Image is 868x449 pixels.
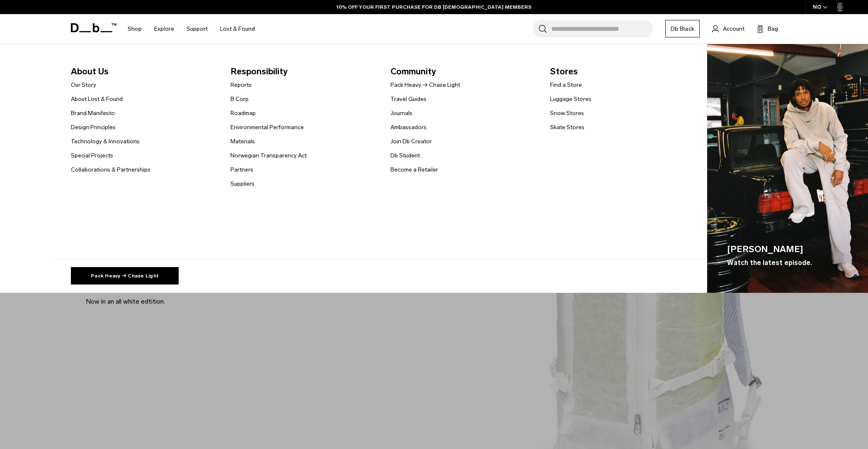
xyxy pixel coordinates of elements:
span: Responsibility [230,65,377,78]
span: Bag [768,25,778,33]
button: Bag [757,24,778,34]
span: Stores [550,65,696,78]
a: Shop [128,14,142,44]
nav: Main Navigation [121,14,261,44]
a: Support [187,14,208,44]
a: Db Black [665,20,700,37]
a: Special Projects [71,151,113,160]
a: [PERSON_NAME] Watch the latest episode. Db [707,44,868,293]
a: 10% OFF YOUR FIRST PURCHASE FOR DB [DEMOGRAPHIC_DATA] MEMBERS [337,3,531,11]
span: [PERSON_NAME] [727,243,812,256]
a: Join Db Creator [390,137,432,146]
img: Db [707,44,868,293]
a: Reports [230,81,252,89]
a: Travel Guides [390,95,427,103]
a: Skate Stores [550,123,584,132]
a: Luggage Stores [550,95,592,103]
a: B Corp [230,95,249,103]
a: Db Student [390,151,420,160]
a: Pack Heavy → Chase Light [390,81,460,89]
a: Snow Stores [550,109,584,118]
a: Pack Heavy → Chase Light [71,267,179,285]
a: About Lost & Found [71,95,123,103]
a: Account [712,24,744,34]
a: Technology & Innovations [71,137,140,146]
a: Find a Store [550,81,582,89]
a: Design Principles [71,123,116,132]
span: Watch the latest episode. [727,258,812,268]
span: Community [390,65,537,78]
a: Roadmap [230,109,256,118]
span: Account [723,25,744,33]
a: Environmental Performance [230,123,304,132]
a: Suppliers [230,179,255,188]
a: Norwegian Transparency Act [230,151,307,160]
a: Materials [230,137,255,146]
a: Ambassadors [390,123,427,132]
span: About Us [71,65,217,78]
a: Our Story [71,81,96,89]
a: Become a Retailer [390,165,438,174]
a: Collaborations & Partnerships [71,165,150,174]
a: Journals [390,109,412,118]
a: Explore [154,14,174,44]
a: Brand Manifesto [71,109,115,118]
a: Lost & Found [220,14,255,44]
a: Partners [230,165,253,174]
